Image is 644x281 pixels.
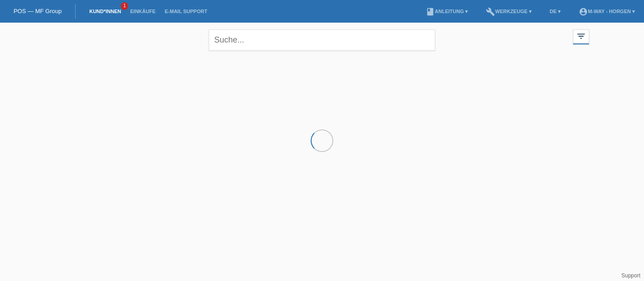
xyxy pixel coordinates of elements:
span: 1 [121,2,128,10]
a: account_circlem-way - Horgen ▾ [574,9,639,14]
a: Support [621,272,640,279]
a: buildWerkzeuge ▾ [481,9,536,14]
a: E-Mail Support [160,9,212,14]
i: account_circle [579,7,588,16]
i: book [426,7,435,16]
a: DE ▾ [545,9,565,14]
a: Einkäufe [125,9,160,14]
a: bookAnleitung ▾ [421,9,472,14]
input: Suche... [209,29,435,51]
a: Kund*innen [85,9,125,14]
i: filter_list [576,31,586,41]
i: build [486,7,495,16]
a: POS — MF Group [14,8,62,14]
